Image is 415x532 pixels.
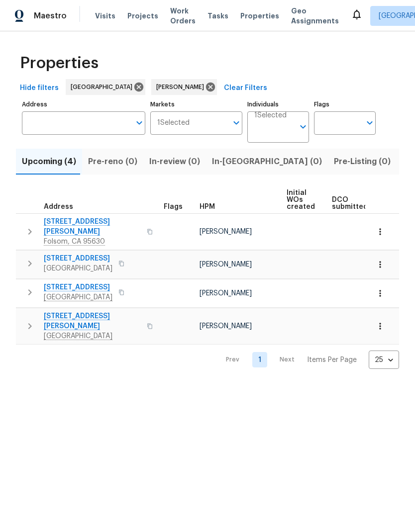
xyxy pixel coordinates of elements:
[22,155,76,169] span: Upcoming (4)
[207,12,228,19] span: Tasks
[22,101,145,107] label: Address
[16,79,63,97] button: Hide filters
[291,6,339,26] span: Geo Assignments
[369,347,399,373] div: 25
[149,155,200,169] span: In-review (0)
[332,196,368,210] span: DCO submitted
[200,228,252,235] span: [PERSON_NAME]
[216,351,399,369] nav: Pagination Navigation
[307,355,357,365] p: Items Per Page
[200,323,252,330] span: [PERSON_NAME]
[334,155,391,169] span: Pre-Listing (0)
[212,155,322,169] span: In-[GEOGRAPHIC_DATA] (0)
[224,82,267,94] span: Clear Filters
[287,189,315,210] span: Initial WOs created
[164,203,183,210] span: Flags
[363,116,377,130] button: Open
[150,101,243,107] label: Markets
[240,11,279,21] span: Properties
[247,101,309,107] label: Individuals
[132,116,146,130] button: Open
[252,352,267,367] a: Goto page 1
[200,203,215,210] span: HPM
[66,79,145,95] div: [GEOGRAPHIC_DATA]
[44,254,112,264] span: [STREET_ADDRESS]
[254,111,287,120] span: 1 Selected
[156,82,208,92] span: [PERSON_NAME]
[71,82,136,92] span: [GEOGRAPHIC_DATA]
[44,203,73,210] span: Address
[95,11,115,21] span: Visits
[220,79,271,97] button: Clear Filters
[20,58,99,68] span: Properties
[20,82,59,94] span: Hide filters
[34,11,67,21] span: Maestro
[229,116,243,130] button: Open
[200,261,252,268] span: [PERSON_NAME]
[151,79,217,95] div: [PERSON_NAME]
[296,120,310,134] button: Open
[127,11,158,21] span: Projects
[170,6,196,26] span: Work Orders
[200,290,252,297] span: [PERSON_NAME]
[88,155,137,169] span: Pre-reno (0)
[44,264,112,273] span: [GEOGRAPHIC_DATA]
[314,101,376,107] label: Flags
[157,119,190,127] span: 1 Selected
